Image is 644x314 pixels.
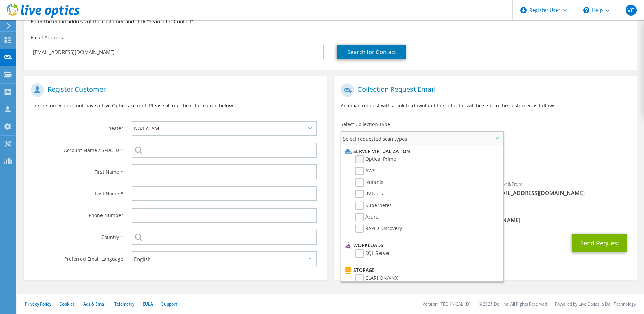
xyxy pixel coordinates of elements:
li: Workloads [343,241,499,249]
li: Storage [343,266,499,274]
label: Kubernetes [355,202,392,210]
label: AWS [355,167,375,175]
a: Search for Contact [337,45,406,59]
li: Version: [TECHNICAL_ID] [423,301,471,307]
label: First Name * [31,164,123,175]
label: RAPID Discovery [355,225,402,233]
label: Azure [355,213,379,221]
a: Telemetry [114,301,134,307]
label: Select Collection Type [341,121,390,128]
a: Support [161,301,177,307]
a: Cookies [59,301,75,307]
div: Requested Collections [334,148,637,173]
a: EULA [143,301,153,307]
p: The customer does not have a Live Optics account. Please fill out the information below. [31,102,320,109]
h1: Collection Request Email [341,83,627,97]
svg: \n [583,7,589,13]
button: Send Request [572,234,627,252]
li: Server Virtualization [343,147,499,155]
p: An email request with a link to download the collector will be sent to the customer as follows. [341,102,630,109]
span: VC [626,5,637,16]
h1: Register Customer [31,83,317,97]
label: Phone Number [31,208,123,219]
label: Email Address [31,34,63,41]
div: CC & Reply To [334,204,637,227]
label: Optical Prime [355,155,396,163]
label: Country * [31,230,123,241]
div: To [334,177,485,200]
label: Last Name * [31,186,123,197]
div: Sender & From [485,177,637,200]
label: Preferred Email Language [31,251,123,262]
span: [EMAIL_ADDRESS][DOMAIN_NAME] [492,189,630,197]
label: Account Name / SFDC ID * [31,143,123,154]
li: Powered by Live Optics, a Dell Technology [555,301,636,307]
label: RVTools [355,190,383,198]
label: Nutanix [355,178,383,187]
li: © 2025 Dell Inc. All Rights Reserved [479,301,547,307]
label: Theater [31,121,123,132]
h3: Enter the email address of the customer and click “Search for Contact”. [31,18,630,25]
label: SQL Server [355,249,390,258]
a: Ads & Email [83,301,106,307]
span: Select requested scan types [341,132,503,145]
a: Privacy Policy [25,301,51,307]
label: CLARiiON/VNX [355,274,398,282]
